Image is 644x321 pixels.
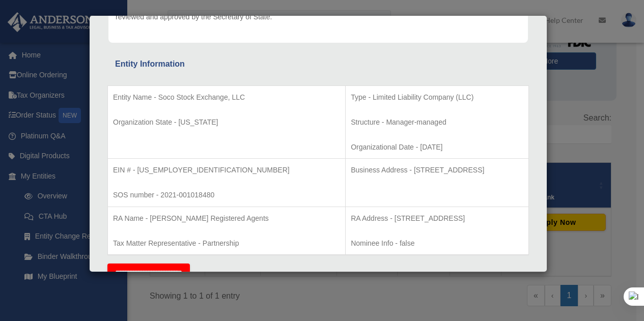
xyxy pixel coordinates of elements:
[113,91,340,104] p: Entity Name - Soco Stock Exchange, LLC
[351,141,523,154] p: Organizational Date - [DATE]
[351,164,523,177] p: Business Address - [STREET_ADDRESS]
[113,189,340,201] p: SOS number - 2021-001018480
[351,237,523,250] p: Nominee Info - false
[113,212,340,225] p: RA Name - [PERSON_NAME] Registered Agents
[351,212,523,225] p: RA Address - [STREET_ADDRESS]
[113,164,340,177] p: EIN # - [US_EMPLOYER_IDENTIFICATION_NUMBER]
[351,91,523,104] p: Type - Limited Liability Company (LLC)
[115,57,521,71] div: Entity Information
[113,116,340,129] p: Organization State - [US_STATE]
[113,237,340,250] p: Tax Matter Representative - Partnership
[351,116,523,129] p: Structure - Manager-managed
